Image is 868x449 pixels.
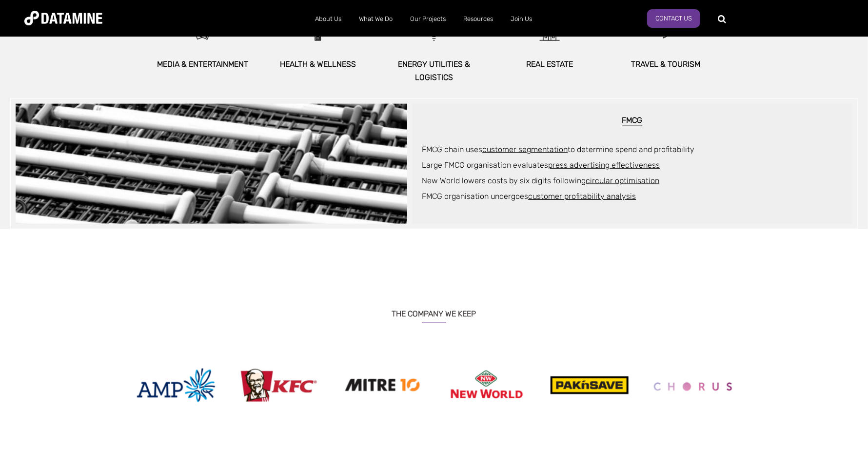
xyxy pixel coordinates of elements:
[266,58,371,71] p: HEALTH & WELLNESS
[240,369,318,403] img: KFC 2.jpg
[502,6,541,32] a: Join Us
[447,366,525,405] img: New World
[401,6,454,32] a: Our Projects
[422,192,636,201] span: FMCG organisation undergoes
[350,6,401,32] a: What We Do
[422,116,843,126] h6: FMCG
[422,145,694,154] span: FMCG chain uses to determine spend and profitability
[306,6,350,32] a: About Us
[497,58,602,71] p: REAL ESTATE
[422,160,660,170] span: Large FMCG organisation evaluates
[24,11,102,25] img: Datamine
[528,192,636,201] a: customer profitability analysis
[613,58,718,71] p: Travel & Tourism
[586,176,659,185] a: circular optimisation
[344,376,422,394] img: Mitre 10
[382,58,487,84] p: ENERGY UTILITIES & Logistics
[137,369,215,402] img: AMP Finance
[551,369,629,402] img: Pak n Save.png
[422,176,659,185] span: New World lowers costs by six digits following
[482,145,568,154] a: customer segmentation
[150,58,255,71] p: MEDIA & ENTERTAINMENT
[454,6,502,32] a: Resources
[647,9,700,28] a: Contact Us
[124,297,744,323] h3: The Company We Keep
[548,160,660,170] a: press advertising effectiveness
[654,348,732,422] img: chorus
